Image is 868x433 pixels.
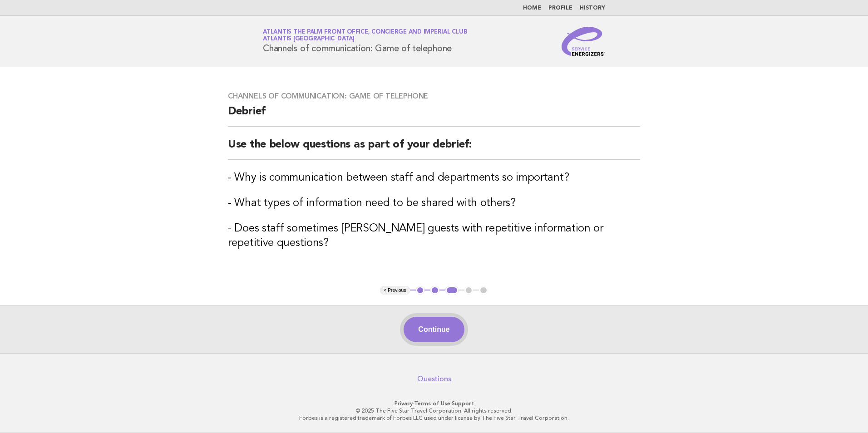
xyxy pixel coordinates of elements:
h3: - Why is communication between staff and departments so important? [228,171,640,185]
h3: Channels of communication: Game of telephone [228,92,640,101]
h2: Use the below questions as part of your debrief: [228,138,640,160]
button: 3 [445,286,459,295]
h1: Channels of communication: Game of telephone [263,30,467,53]
button: < Previous [380,286,409,295]
a: Questions [417,374,451,384]
p: · · [156,400,712,407]
a: Support [452,400,474,407]
a: History [580,5,605,11]
a: Terms of Use [414,400,450,407]
p: Forbes is a registered trademark of Forbes LLC used under license by The Five Star Travel Corpora... [156,414,712,422]
a: Privacy [395,400,413,407]
button: 2 [430,286,439,295]
img: Service Energizers [562,27,605,56]
h3: - What types of information need to be shared with others? [228,196,640,211]
a: Profile [548,5,572,11]
h2: Debrief [228,104,640,127]
a: Home [523,5,541,11]
span: Atlantis [GEOGRAPHIC_DATA] [263,36,355,42]
button: 1 [416,286,425,295]
p: © 2025 The Five Star Travel Corporation. All rights reserved. [156,407,712,414]
button: Continue [404,317,464,342]
a: Atlantis The Palm Front Office, Concierge and Imperial ClubAtlantis [GEOGRAPHIC_DATA] [263,29,467,42]
h3: - Does staff sometimes [PERSON_NAME] guests with repetitive information or repetitive questions? [228,221,640,251]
